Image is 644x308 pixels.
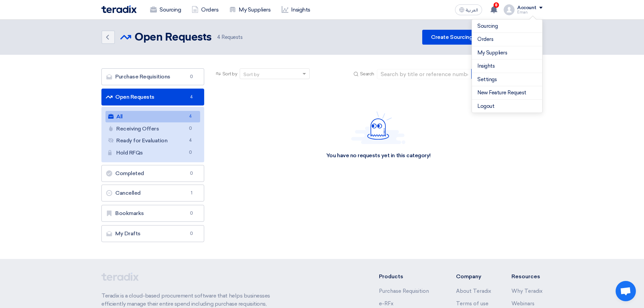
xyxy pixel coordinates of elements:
a: Cancelled1 [101,185,204,202]
span: 0 [188,210,196,217]
li: Resources [511,273,543,281]
a: About Teradix [456,288,491,294]
a: Terms of use [456,301,488,307]
a: e-RFx [379,301,393,307]
span: 0 [187,149,195,156]
a: Insights [276,2,316,17]
input: Search by title or reference number [377,69,472,79]
a: Hold RFQs [105,147,200,159]
a: All [105,111,200,122]
li: Logout [472,100,542,113]
h2: Open Requests [135,31,212,44]
img: profile_test.png [504,4,515,15]
div: Eman [517,10,543,14]
div: Open chat [616,281,636,301]
a: Settings [477,76,537,84]
span: Sort by [222,70,237,77]
a: Bookmarks0 [101,205,204,222]
a: New Feature Request [477,89,537,97]
a: Purchase Requisition [379,288,429,294]
span: 0 [188,230,196,237]
span: 0 [188,170,196,177]
img: Hello [351,111,405,144]
img: Teradix logo [101,5,137,13]
a: Create Sourcing Event [422,30,496,45]
span: 4 [188,94,196,100]
span: Requests [217,33,243,41]
span: 0 [187,125,195,132]
a: Purchase Requisitions0 [101,68,204,85]
div: Sort by [243,71,259,78]
a: Sourcing [477,22,537,30]
a: Completed0 [101,165,204,182]
a: Orders [477,35,537,43]
span: Search [360,70,374,77]
span: 4 [217,34,220,40]
a: My Suppliers [224,2,276,17]
a: Receiving Offers [105,123,200,135]
a: Ready for Evaluation [105,135,200,146]
button: العربية [455,4,482,15]
a: Insights [477,62,537,70]
span: 1 [188,190,196,196]
div: You have no requests yet in this category! [326,152,431,159]
span: 4 [187,113,195,120]
a: My Suppliers [477,49,537,57]
a: Orders [186,2,224,17]
a: Open Requests4 [101,89,204,105]
span: العربية [466,8,478,13]
a: My Drafts0 [101,225,204,242]
a: Why Teradix [511,288,543,294]
li: Products [379,273,436,281]
a: Sourcing [145,2,186,17]
span: 0 [188,73,196,80]
li: Company [456,273,491,281]
span: 4 [187,137,195,144]
div: Account [517,5,536,11]
span: 8 [494,2,499,8]
a: Webinars [511,301,534,307]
